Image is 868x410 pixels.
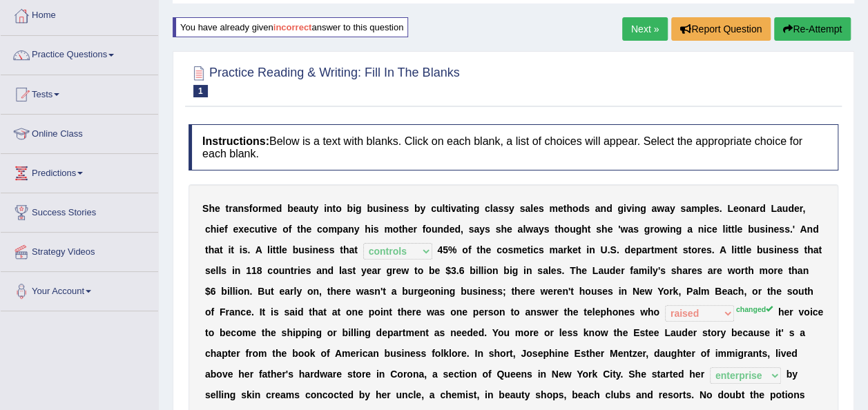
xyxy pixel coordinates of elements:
b: i [264,224,267,235]
b: r [563,244,567,255]
b: l [743,244,746,255]
b: e [737,224,742,235]
b: r [258,203,262,214]
b: s [508,244,513,255]
b: n [807,224,813,235]
b: h [402,224,408,235]
b: a [525,203,530,214]
b: u [782,203,789,214]
b: t [205,244,209,255]
b: t [740,244,744,255]
b: o [462,244,468,255]
b: t [340,244,343,255]
b: e [712,224,717,235]
b: y [670,203,675,214]
b: s [503,203,509,214]
b: r [229,203,232,214]
h4: Below is a text with blanks. Click on each blank, a list of choices will appear. Select the appro... [189,124,838,170]
b: d [276,203,282,214]
b: i [371,224,374,235]
b: a [233,203,238,214]
b: a [628,224,633,235]
b: . [712,244,715,255]
b: n [437,224,443,235]
b: b [293,244,299,255]
b: e [708,203,714,214]
b: s [374,224,379,235]
b: i [725,224,728,235]
b: e [272,224,278,235]
b: . [719,203,722,214]
a: Next » [622,17,668,41]
b: a [687,224,693,235]
b: t [276,244,279,255]
b: t [273,244,276,255]
b: s [539,203,544,214]
b: a [493,203,499,214]
b: i [270,244,273,255]
b: s [398,203,403,214]
b: t [445,203,448,214]
b: b [287,203,293,214]
b: e [607,224,613,235]
b: h [343,244,349,255]
b: y [354,224,360,235]
b: d [813,224,819,235]
b: e [219,224,224,235]
b: i [667,224,670,235]
b: e [233,224,238,235]
b: i [384,203,387,214]
b: g [640,203,646,214]
b: n [387,203,393,214]
b: p [636,244,642,255]
b: t [220,244,223,255]
b: e [701,244,706,255]
b: . [607,244,610,255]
b: i [309,244,312,255]
b: h [480,244,486,255]
b: t [737,244,740,255]
b: n [744,203,751,214]
b: s [403,203,409,214]
b: i [228,244,231,255]
b: c [317,224,322,235]
b: d [788,203,794,214]
b: n [768,224,774,235]
b: b [414,203,421,214]
b: g [356,203,362,214]
b: u [432,224,438,235]
b: h [566,203,572,214]
b: e [533,203,539,214]
b: t [578,244,581,255]
b: t [731,224,735,235]
b: , [461,224,463,235]
b: l [734,224,737,235]
b: h [501,224,507,235]
b: s [760,224,765,235]
b: . [617,244,619,255]
b: n [668,244,674,255]
b: t [260,224,264,235]
button: Re-Attempt [774,17,851,41]
b: e [572,244,578,255]
b: e [293,203,299,214]
b: g [617,203,624,214]
b: o [336,203,342,214]
b: d [624,244,630,255]
b: t [527,244,530,255]
h2: Practice Reading & Writing: Fill In The Blanks [189,63,460,97]
b: t [231,244,234,255]
b: i [704,224,706,235]
b: e [558,203,563,214]
a: Strategy Videos [1,233,158,267]
b: i [734,244,737,255]
b: s [544,224,550,235]
b: d [454,224,461,235]
b: S [202,203,209,214]
div: You have already given answer to this question [173,17,408,37]
b: m [654,244,662,255]
b: s [784,224,790,235]
b: t [554,224,558,235]
b: o [252,203,258,214]
b: 5 [443,244,448,255]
